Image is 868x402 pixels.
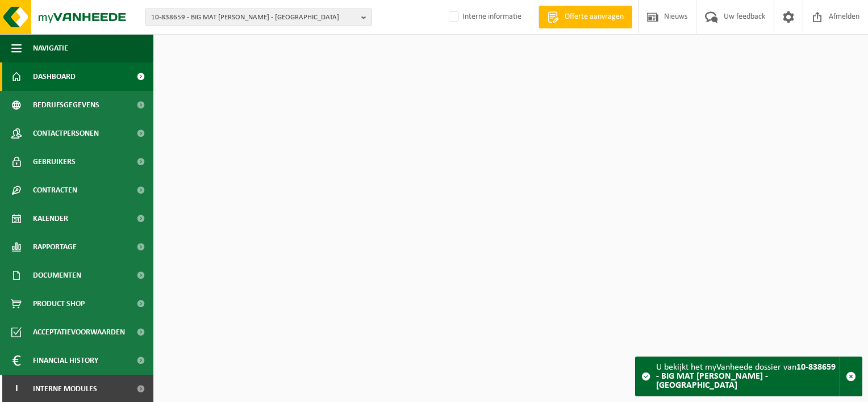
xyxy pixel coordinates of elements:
span: 10-838659 - BIG MAT [PERSON_NAME] - [GEOGRAPHIC_DATA] [151,9,357,26]
button: 10-838659 - BIG MAT [PERSON_NAME] - [GEOGRAPHIC_DATA] [145,9,372,26]
span: Gebruikers [33,148,76,176]
span: Product Shop [33,290,85,318]
span: Financial History [33,346,98,375]
span: Contactpersonen [33,119,99,148]
span: Offerte aanvragen [562,11,627,23]
span: Navigatie [33,34,68,62]
div: U bekijkt het myVanheede dossier van [656,357,840,396]
a: Offerte aanvragen [539,6,632,28]
span: Acceptatievoorwaarden [33,318,125,346]
span: Dashboard [33,62,76,91]
span: Kalender [33,204,68,233]
label: Interne informatie [446,9,521,26]
span: Contracten [33,176,77,204]
span: Documenten [33,261,81,290]
strong: 10-838659 - BIG MAT [PERSON_NAME] - [GEOGRAPHIC_DATA] [656,363,836,390]
span: Bedrijfsgegevens [33,91,99,119]
span: Rapportage [33,233,77,261]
